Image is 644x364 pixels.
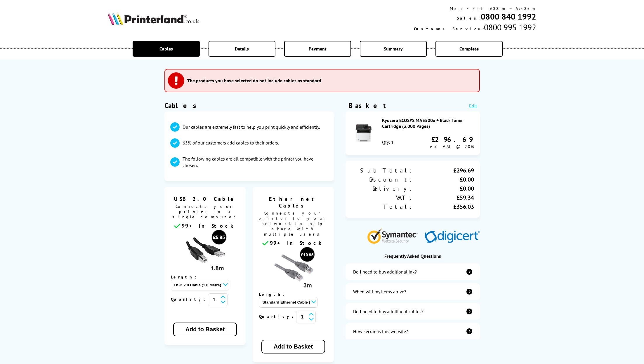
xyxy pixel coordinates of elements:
[384,46,403,52] span: Summary
[271,247,315,290] img: Ethernet cable
[413,203,474,210] div: £356.03
[413,194,474,201] div: £59.34
[346,323,480,339] a: secure-website
[351,185,413,192] div: Delivery:
[346,283,480,300] a: items-arrive
[164,101,334,110] h1: Cables
[484,22,536,33] span: 0800 995 1992
[351,203,413,210] div: Total:
[382,117,474,129] div: Kyocera ECOSYS MA3500x + Black Toner Cartridge (3,000 Pages)
[348,101,386,110] div: Basket
[413,176,474,183] div: £0.00
[256,209,331,240] span: Connects your printer to your network to help share with multiple users
[187,78,322,83] h3: The products you have selected do not include cables as standard.
[346,253,480,259] div: Frequently Asked Questions
[309,46,327,52] span: Payment
[351,167,413,174] div: Sub Total:
[169,196,242,202] span: USB 2.0 Cable
[351,194,413,201] div: VAT:
[108,12,199,25] img: Printerland Logo
[469,103,477,109] a: Edit
[167,202,243,222] span: Connects your printer to a single computer
[382,139,394,145] div: Qty: 1
[430,135,474,144] div: £296.69
[351,176,413,183] div: Discount:
[183,229,227,273] img: usb cable
[259,314,296,319] span: Quantity:
[414,26,484,32] span: Customer Service:
[235,46,249,52] span: Details
[346,264,480,280] a: additional-ink
[353,328,408,334] div: How secure is this website?
[183,156,328,169] p: The following cables are all compatible with the printer you have chosen.
[413,167,474,174] div: £296.69
[173,323,237,336] button: Add to Basket
[261,340,325,353] button: Add to Basket
[171,274,202,280] span: Length:
[270,240,324,246] span: 99+ In Stock
[171,297,208,302] span: Quantity:
[353,123,374,143] img: Kyocera ECOSYS MA3500x + Black Toner Cartridge (3,000 Pages)
[353,269,417,275] div: Do I need to buy additional ink?
[183,124,320,130] p: Our cables are extremely fast to help you print quickly and efficiently.
[459,46,479,52] span: Complete
[183,140,279,146] p: 65% of our customers add cables to their orders.
[353,289,406,295] div: When will my items arrive?
[414,6,536,11] div: Mon - Fri 9:00am - 5:30pm
[457,15,481,21] span: Sales:
[413,185,474,192] div: £0.00
[257,196,330,209] span: Ethernet Cables
[367,227,422,244] img: Symantec Website Security
[425,231,480,244] img: Digicert
[259,292,290,297] span: Length:
[346,303,480,320] a: additional-cables
[430,144,474,149] span: ex VAT @ 20%
[159,46,173,52] span: Cables
[353,309,423,314] div: Do I need to buy additional cables?
[182,222,236,229] span: 99+ In Stock
[481,11,536,22] a: 0800 840 1992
